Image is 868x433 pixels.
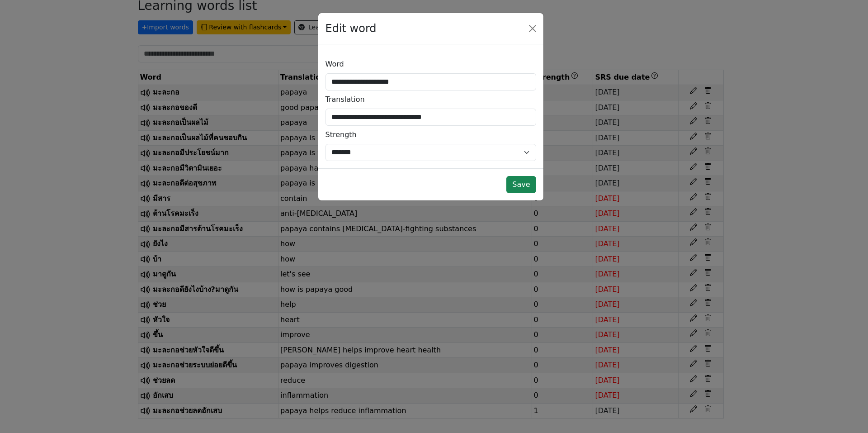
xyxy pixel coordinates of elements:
button: Close [525,21,540,36]
div: Edit word [325,20,377,37]
button: Save [506,176,536,193]
label: Word [325,59,344,70]
label: Translation [325,94,365,105]
label: Strength [325,129,357,140]
select: Default select example [325,144,536,161]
